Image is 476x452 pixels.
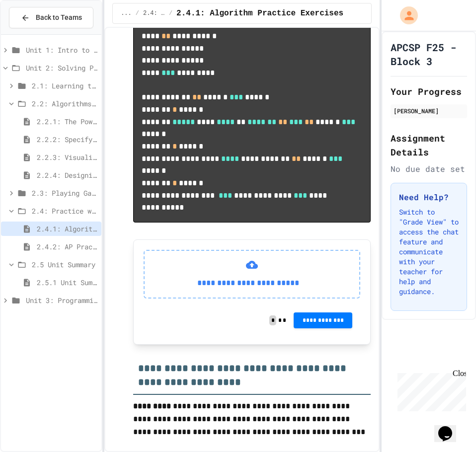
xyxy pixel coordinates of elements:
[32,206,97,216] span: 2.4: Practice with Algorithms
[37,224,97,234] span: 2.4.1: Algorithm Practice Exercises
[37,170,97,180] span: 2.2.4: Designing Flowcharts
[37,152,97,162] span: 2.2.3: Visualizing Logic with Flowcharts
[37,241,97,252] span: 2.4.2: AP Practice Questions
[394,369,466,411] iframe: chat widget
[26,295,97,305] span: Unit 3: Programming with Python
[176,7,343,19] span: 2.4.1: Algorithm Practice Exercises
[121,9,132,17] span: ...
[390,4,420,27] div: My Account
[391,131,467,159] h2: Assignment Details
[391,163,467,175] div: No due date set
[391,40,467,68] h1: APCSP F25 - Block 3
[32,98,97,109] span: 2.2: Algorithms - from Pseudocode to Flowcharts
[37,277,97,288] span: 2.5.1 Unit Summary
[434,412,466,442] iframe: chat widget
[26,45,97,55] span: Unit 1: Intro to Computer Science
[143,9,165,17] span: 2.4: Practice with Algorithms
[32,188,97,198] span: 2.3: Playing Games
[169,9,172,17] span: /
[26,63,97,73] span: Unit 2: Solving Problems in Computer Science
[32,259,97,270] span: 2.5 Unit Summary
[399,207,459,297] p: Switch to "Grade View" to access the chat feature and communicate with your teacher for help and ...
[394,106,464,115] div: [PERSON_NAME]
[37,134,97,145] span: 2.2.2: Specifying Ideas with Pseudocode
[32,80,97,91] span: 2.1: Learning to Solve Hard Problems
[36,12,82,23] span: Back to Teams
[391,84,467,98] h2: Your Progress
[399,191,459,203] h3: Need Help?
[4,4,69,63] div: Chat with us now!Close
[136,9,139,17] span: /
[37,116,97,127] span: 2.2.1: The Power of Algorithms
